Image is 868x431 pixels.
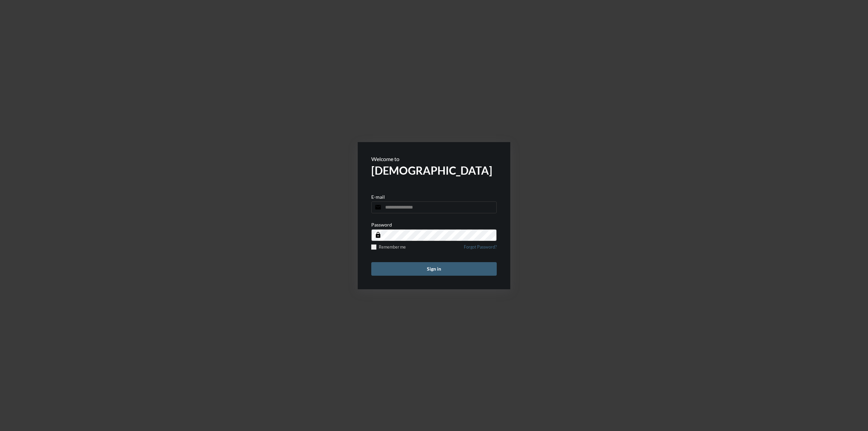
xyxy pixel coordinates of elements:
[464,244,497,254] a: Forgot Password?
[371,244,406,250] label: Remember me
[371,222,392,228] p: Password
[371,156,497,162] p: Welcome to
[371,262,497,276] button: Sign in
[371,194,385,200] p: E-mail
[371,164,497,177] h2: [DEMOGRAPHIC_DATA]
